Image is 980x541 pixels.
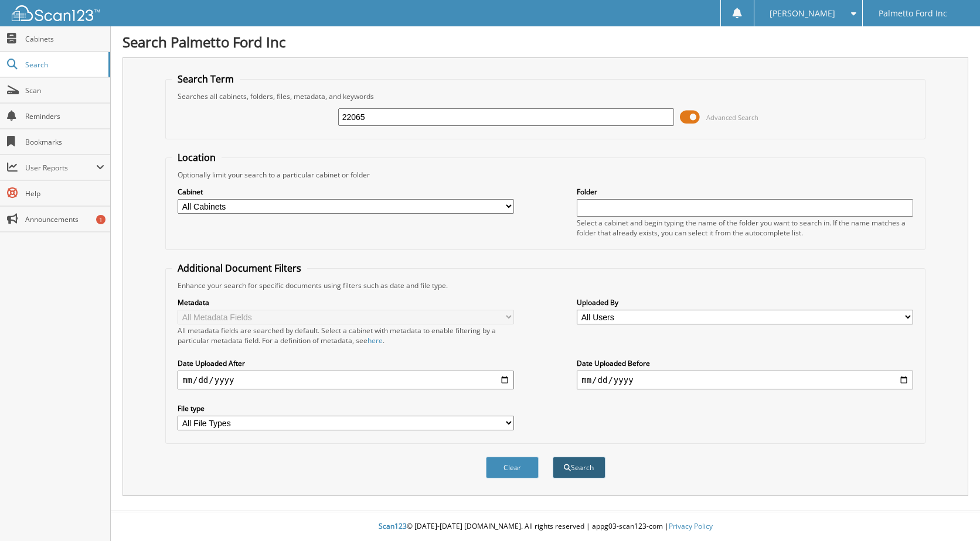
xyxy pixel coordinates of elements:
span: Palmetto Ford Inc [879,10,947,17]
a: Privacy Policy [669,521,713,531]
div: Searches all cabinets, folders, files, metadata, and keywords [172,91,919,101]
span: Reminders [25,111,104,121]
div: All metadata fields are searched by default. Select a cabinet with metadata to enable filtering b... [178,326,514,345]
button: Search [553,457,605,478]
label: Uploaded By [577,297,913,307]
h1: Search Palmetto Ford Inc [122,32,968,52]
div: Enhance your search for specific documents using filters such as date and file type. [172,280,919,290]
label: Date Uploaded Before [577,358,913,368]
input: end [577,371,913,389]
span: Scan123 [379,521,407,531]
legend: Location [172,151,222,164]
legend: Search Term [172,73,240,85]
label: Folder [577,187,913,197]
iframe: Chat Widget [921,485,980,541]
span: Bookmarks [25,137,104,147]
div: 1 [96,215,106,224]
span: Announcements [25,214,104,224]
span: Advanced Search [706,113,758,122]
span: Cabinets [25,34,104,44]
label: Date Uploaded After [178,358,514,368]
button: Clear [486,457,539,478]
span: [PERSON_NAME] [770,10,835,17]
legend: Additional Document Filters [172,262,307,275]
div: © [DATE]-[DATE] [DOMAIN_NAME]. All rights reserved | appg03-scan123-com | [111,512,980,541]
span: Scan [25,85,104,95]
span: Search [25,60,103,70]
div: Optionally limit your search to a particular cabinet or folder [172,170,919,180]
input: start [178,371,514,389]
label: Metadata [178,297,514,307]
label: Cabinet [178,187,514,197]
div: Select a cabinet and begin typing the name of the folder you want to search in. If the name match... [577,218,913,238]
a: here [367,335,383,345]
img: scan123-logo-white.svg [12,5,100,21]
label: File type [178,403,514,413]
span: User Reports [25,163,96,173]
span: Help [25,189,104,198]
